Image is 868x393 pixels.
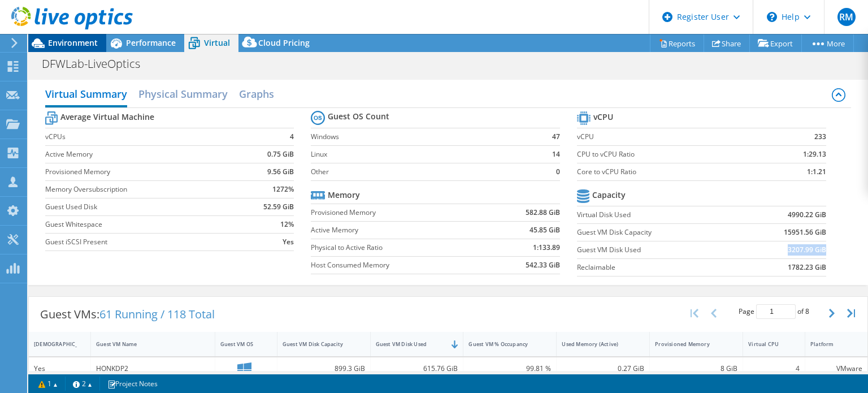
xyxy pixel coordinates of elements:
[311,131,537,142] label: Windows
[45,236,240,248] label: Guest iSCSI Present
[45,184,240,195] label: Memory Oversubscription
[34,340,72,348] div: [DEMOGRAPHIC_DATA]
[805,306,809,316] span: 8
[748,362,800,375] div: 4
[220,340,258,348] div: Guest VM OS
[810,362,862,375] div: VMware
[807,166,826,178] b: 1:1.21
[272,184,294,195] b: 1272%
[655,362,737,375] div: 8 GiB
[376,362,458,375] div: 615.76 GiB
[45,166,240,178] label: Provisioned Memory
[801,34,854,52] a: More
[239,83,274,105] h2: Graphs
[96,362,210,375] div: HONKDP2
[283,340,351,348] div: Guest VM Disk Capacity
[138,83,228,105] h2: Physical Summary
[655,340,724,348] div: Provisioned Memory
[204,37,230,48] span: Virtual
[814,131,826,142] b: 233
[328,111,389,122] b: Guest OS Count
[784,227,826,238] b: 15951.56 GiB
[126,37,176,48] span: Performance
[552,149,560,160] b: 14
[99,377,166,391] a: Project Notes
[577,131,761,142] label: vCPU
[99,306,215,322] span: 61 Running / 118 Total
[311,224,488,236] label: Active Memory
[526,207,560,218] b: 582.88 GiB
[577,262,740,273] label: Reclaimable
[376,340,445,348] div: Guest VM Disk Used
[530,224,560,236] b: 45.85 GiB
[34,362,85,375] div: Yes
[562,340,631,348] div: Used Memory (Active)
[756,304,796,319] input: jump to page
[258,37,310,48] span: Cloud Pricing
[556,166,560,178] b: 0
[468,340,537,348] div: Guest VM % Occupancy
[45,83,127,107] h2: Virtual Summary
[311,207,488,218] label: Provisioned Memory
[837,8,856,26] span: RM
[60,111,154,123] b: Average Virtual Machine
[767,12,777,22] svg: \n
[577,227,740,238] label: Guest VM Disk Capacity
[280,219,294,230] b: 12%
[577,209,740,221] label: Virtual Disk Used
[739,304,809,319] span: Page of
[311,260,488,271] label: Host Consumed Memory
[577,166,761,178] label: Core to vCPU Ratio
[468,362,551,375] div: 99.81 %
[788,262,826,273] b: 1782.23 GiB
[65,377,100,391] a: 2
[748,340,786,348] div: Virtual CPU
[37,58,158,70] h1: DFWLab-LiveOptics
[283,362,365,375] div: 899.3 GiB
[593,111,613,123] b: vCPU
[45,201,240,213] label: Guest Used Disk
[45,219,240,230] label: Guest Whitespace
[45,149,240,160] label: Active Memory
[788,209,826,221] b: 4990.22 GiB
[283,236,294,248] b: Yes
[803,149,826,160] b: 1:29.13
[96,340,196,348] div: Guest VM Name
[650,34,704,52] a: Reports
[263,201,294,213] b: 52.59 GiB
[704,34,750,52] a: Share
[592,189,626,201] b: Capacity
[788,244,826,256] b: 3207.99 GiB
[311,149,537,160] label: Linux
[526,260,560,271] b: 542.33 GiB
[290,131,294,142] b: 4
[577,149,761,160] label: CPU to vCPU Ratio
[45,131,240,142] label: vCPUs
[749,34,802,52] a: Export
[533,242,560,253] b: 1:133.89
[328,189,360,201] b: Memory
[810,340,849,348] div: Platform
[311,166,537,178] label: Other
[577,244,740,256] label: Guest VM Disk Used
[267,166,294,178] b: 9.56 GiB
[311,242,488,253] label: Physical to Active Ratio
[29,297,226,332] div: Guest VMs:
[552,131,560,142] b: 47
[48,37,98,48] span: Environment
[562,362,644,375] div: 0.27 GiB
[31,377,66,391] a: 1
[267,149,294,160] b: 0.75 GiB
